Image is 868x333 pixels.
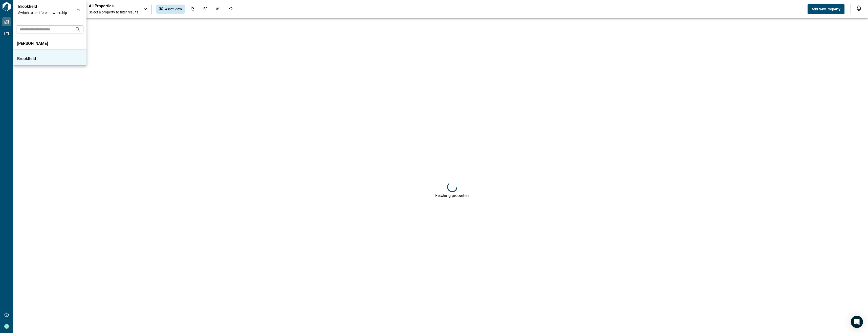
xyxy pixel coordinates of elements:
span: Switch to a different ownership [18,10,71,15]
p: Brookfield [18,4,64,9]
button: Search organizations [73,24,83,34]
p: Brookfield [17,56,63,61]
p: [PERSON_NAME] [17,41,63,46]
div: Open Intercom Messenger [851,316,863,328]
